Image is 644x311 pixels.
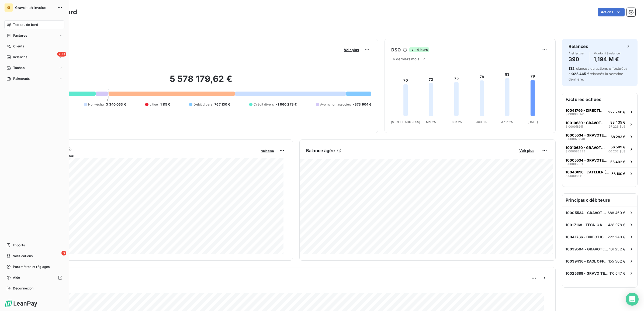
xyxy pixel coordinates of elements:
[569,66,628,81] span: relances ou actions effectuées et relancés la semaine dernière.
[426,120,436,124] tspan: Mai 25
[276,102,297,107] span: -1 960 273 €
[88,102,104,107] span: Non-échu
[608,211,625,215] span: 688 469 €
[254,102,274,107] span: Crédit divers
[214,102,230,107] span: 767 130 €
[13,22,38,27] span: Tableau de bord
[569,52,585,55] span: À effectuer
[566,145,606,150] span: 10010630 - GRAVOTECH LTDA
[4,273,64,282] a: Aide
[569,43,588,50] h6: Relances
[610,160,625,164] span: 56 492 €
[594,55,621,64] h4: 1,194 M €
[13,55,27,60] span: Relances
[342,47,361,52] button: Voir plus
[610,120,625,124] span: 88 435 €
[566,235,608,239] span: 10041766 - DIRECTION DU SERVICE DE SOUTIEN DE LA FLOTTE
[562,118,637,131] button: 10010630 - GRAVOTECH LTDASI00001891188 435 €97 226 $US
[13,254,33,258] span: Notifications
[57,52,66,57] span: +99
[566,247,609,251] span: 10039504 - GRAVOTECH DANMARK ApS
[518,148,536,153] button: Voir plus
[562,143,637,156] button: 10010630 - GRAVOTECH LTDASI00008338556 589 €66 232 $US
[566,211,608,215] span: 10005534 - GRAVOTEKNIK IC VE DIS TICARET LTD STI.
[306,147,335,154] h6: Balance âgée
[160,102,170,107] span: 1 115 €
[13,264,50,269] span: Paramètres et réglages
[13,76,30,81] span: Paiements
[562,106,637,118] button: 10041766 - DIRECTION DU SERVICE DE SOUTIEN DE LA FLOTTESI000085170222 240 €
[261,149,274,153] span: Voir plus
[608,223,625,227] span: 438 978 €
[320,102,351,107] span: Avoirs non associés
[608,259,625,263] span: 155 502 €
[519,148,534,153] span: Voir plus
[30,153,257,158] span: Chiffre d'affaires mensuel
[566,133,608,137] span: 10005534 - GRAVOTEKNIK IC VE DIS TICARET LTD STI.
[13,33,27,38] span: Factures
[566,170,609,174] span: 10040696 - L'ATELIER [PERSON_NAME]
[566,108,606,113] span: 10041766 - DIRECTION DU SERVICE DE SOUTIEN DE LA FLOTTE
[562,131,637,143] button: 10005534 - GRAVOTEKNIK IC VE DIS TICARET LTD STI.SI00007584068 283 €
[566,150,585,153] span: SI000083385
[150,102,158,107] span: Litige
[566,125,583,128] span: SI000018911
[608,235,625,239] span: 222 240 €
[106,102,126,107] span: 3 340 063 €
[13,65,25,70] span: Tâches
[566,137,585,141] span: SI000075840
[501,120,513,124] tspan: Août 25
[4,3,13,12] div: GI
[528,120,538,124] tspan: [DATE]
[609,247,625,251] span: 161 252 €
[598,8,625,16] button: Actions
[566,121,607,125] span: 10010630 - GRAVOTECH LTDA
[562,194,637,207] h6: Principaux débiteurs
[193,102,212,107] span: Débit divers
[61,251,66,256] span: 8
[409,47,429,52] span: -4 jours
[353,102,372,107] span: -373 904 €
[566,271,610,275] span: 10025388 - GRAVO TECH S.R.O.
[594,52,621,55] span: Montant à relancer
[611,135,625,139] span: 68 283 €
[476,120,487,124] tspan: Juil. 25
[566,162,584,166] span: SI000069818
[13,243,25,248] span: Imports
[30,74,371,90] h2: 5 578 179,62 €
[609,124,625,129] span: 97 226 $US
[626,293,639,306] div: Open Intercom Messenger
[608,110,625,114] span: 222 240 €
[562,167,637,179] button: 10040696 - L'ATELIER [PERSON_NAME]SI00008618056 160 €
[4,299,38,308] img: Logo LeanPay
[566,174,584,177] span: SI000086180
[569,66,574,71] span: 132
[391,120,420,124] tspan: [STREET_ADDRESS]
[611,145,625,149] span: 56 589 €
[572,72,589,76] span: 325 465 €
[259,148,275,153] button: Voir plus
[107,98,109,102] span: 0
[566,259,608,263] span: 10039436 - DAOL OFFICE SUPPLIES LTD
[566,158,608,162] span: 10005534 - GRAVOTEKNIK IC VE DIS TICARET LTD STI.
[562,93,637,106] h6: Factures échues
[610,271,625,275] span: 110 647 €
[13,44,24,49] span: Clients
[15,5,54,10] span: Gravotech Invoice
[562,156,637,167] button: 10005534 - GRAVOTEKNIK IC VE DIS TICARET LTD STI.SI00006981856 492 €
[611,172,625,176] span: 56 160 €
[566,113,584,116] span: SI000085170
[13,286,34,291] span: Déconnexion
[344,48,359,52] span: Voir plus
[608,149,625,154] span: 66 232 $US
[391,47,400,53] h6: DSO
[569,55,585,64] h4: 390
[566,223,608,227] span: 10017168 - TECNICAS DEL GRABADO S.A.
[13,275,20,280] span: Aide
[393,57,419,61] span: 6 derniers mois
[451,120,462,124] tspan: Juin 25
